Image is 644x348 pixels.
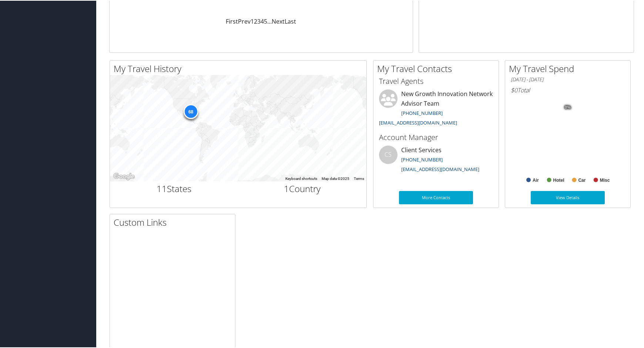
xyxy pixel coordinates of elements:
[578,177,586,182] text: Car
[399,190,473,204] a: More Contacts
[379,75,493,86] h3: Travel Agents
[261,17,264,25] a: 4
[375,89,497,128] li: New Growth Innovation Network Advisor Team
[511,75,625,82] h6: [DATE] - [DATE]
[322,176,349,180] span: Map data ©2025
[114,62,366,74] h2: My Travel History
[565,105,571,109] tspan: 0%
[244,182,361,194] h2: Country
[509,62,630,74] h2: My Travel Spend
[285,17,296,25] a: Last
[511,85,517,93] span: $0
[379,132,493,142] h3: Account Manager
[284,182,289,194] span: 1
[533,177,539,182] text: Air
[401,165,479,172] a: [EMAIL_ADDRESS][DOMAIN_NAME]
[257,17,261,25] a: 3
[157,182,167,194] span: 11
[112,171,136,181] img: Google
[401,109,443,116] a: [PHONE_NUMBER]
[238,17,251,25] a: Prev
[377,62,499,74] h2: My Travel Contacts
[511,85,625,93] h6: Total
[115,182,233,194] h2: States
[531,190,605,204] a: View Details
[251,17,254,25] a: 1
[553,177,564,182] text: Hotel
[112,171,136,181] a: Open this area in Google Maps (opens a new window)
[267,17,272,25] span: …
[375,145,497,175] li: Client Services
[264,17,267,25] a: 5
[272,17,285,25] a: Next
[600,177,610,182] text: Misc
[285,175,317,181] button: Keyboard shortcuts
[379,119,457,125] a: [EMAIL_ADDRESS][DOMAIN_NAME]
[254,17,257,25] a: 2
[379,145,398,163] div: CS
[114,215,235,228] h2: Custom Links
[401,156,443,162] a: [PHONE_NUMBER]
[354,176,364,180] a: Terms (opens in new tab)
[226,17,238,25] a: First
[183,103,198,118] div: 68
